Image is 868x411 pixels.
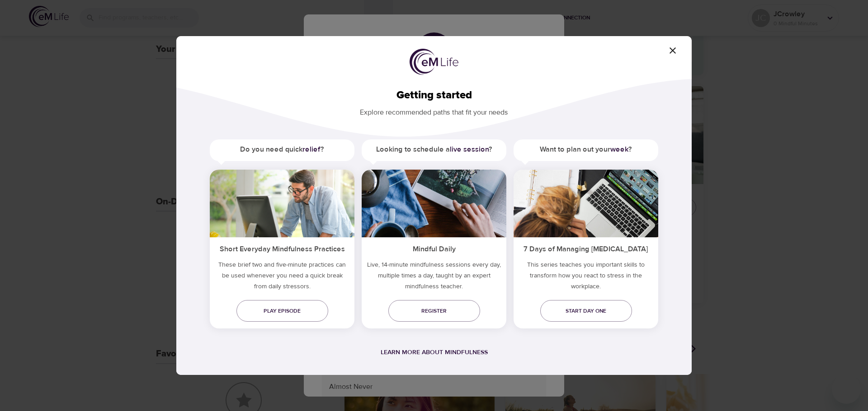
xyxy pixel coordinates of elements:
[396,306,473,316] span: Register
[191,89,677,102] h2: Getting started
[610,145,628,154] a: week
[191,102,677,118] p: Explore recommended paths that fit your needs
[210,259,354,296] h5: These brief two and five-minute practices can be used whenever you need a quick break from daily ...
[381,348,488,356] a: Learn more about mindfulness
[547,306,625,316] span: Start day one
[450,145,489,154] a: live session
[514,259,658,296] p: This series teaches you important skills to transform how you react to stress in the workplace.
[362,170,506,237] img: ims
[302,145,321,154] a: relief
[514,170,658,237] img: ims
[210,170,354,237] img: ims
[244,306,321,316] span: Play episode
[362,139,506,160] h5: Looking to schedule a ?
[362,237,506,259] h5: Mindful Daily
[540,300,632,322] a: Start day one
[210,139,354,160] h5: Do you need quick ?
[410,49,458,75] img: logo
[388,300,480,322] a: Register
[514,237,658,259] h5: 7 Days of Managing [MEDICAL_DATA]
[514,139,658,160] h5: Want to plan out your ?
[362,259,506,296] p: Live, 14-minute mindfulness sessions every day, multiple times a day, taught by an expert mindful...
[236,300,328,322] a: Play episode
[210,237,354,259] h5: Short Everyday Mindfulness Practices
